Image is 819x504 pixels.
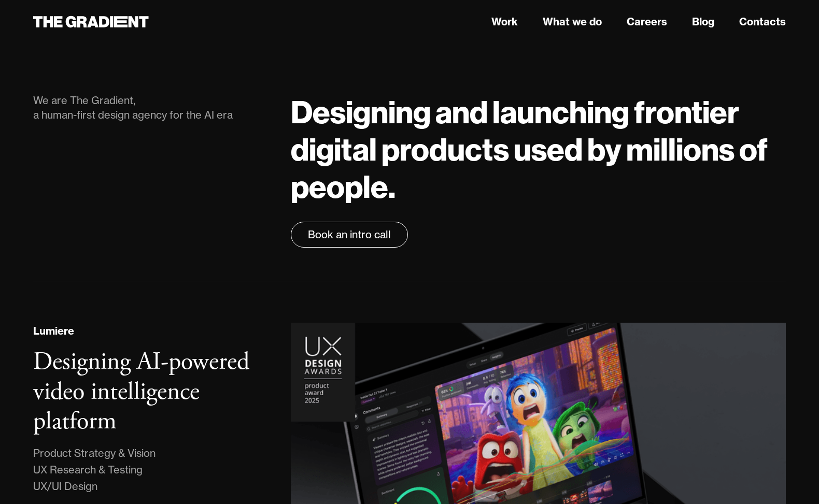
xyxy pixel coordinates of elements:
[291,222,408,248] a: Book an intro call
[739,14,786,30] a: Contacts
[33,93,270,122] div: We are The Gradient, a human-first design agency for the AI era
[33,346,249,437] h3: Designing AI-powered video intelligence platform
[491,14,518,30] a: Work
[33,323,74,339] div: Lumiere
[543,14,602,30] a: What we do
[692,14,714,30] a: Blog
[33,445,156,495] div: Product Strategy & Vision UX Research & Testing UX/UI Design
[627,14,667,30] a: Careers
[291,93,786,205] h1: Designing and launching frontier digital products used by millions of people.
